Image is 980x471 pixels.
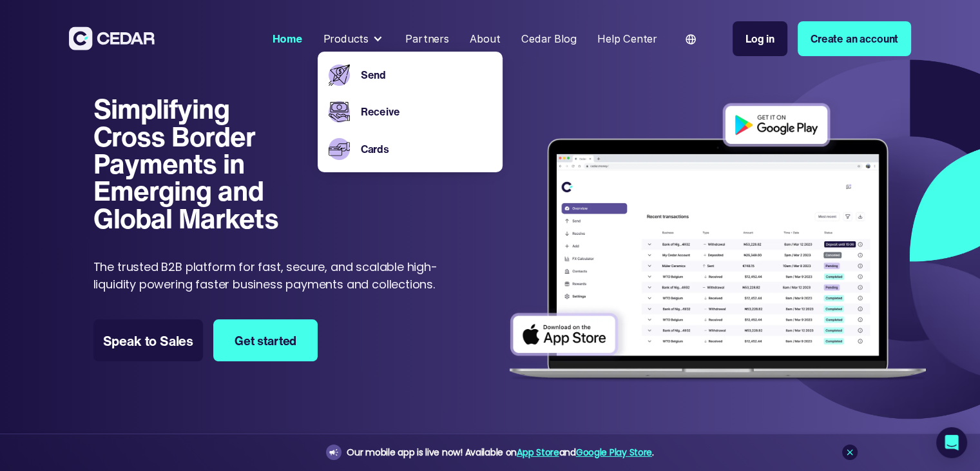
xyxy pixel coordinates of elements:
[318,52,503,172] nav: Products
[405,31,449,47] div: Partners
[517,446,559,459] a: App Store
[516,25,582,54] a: Cedar Blog
[686,34,696,45] img: world icon
[93,258,448,293] p: The trusted B2B platform for fast, secure, and scalable high-liquidity powering faster business p...
[465,25,505,54] a: About
[500,95,935,392] img: Dashboard of transactions
[521,31,576,47] div: Cedar Blog
[936,427,967,458] div: Open Intercom Messenger
[273,31,302,47] div: Home
[470,31,500,47] div: About
[267,25,307,54] a: Home
[798,21,911,57] a: Create an account
[213,319,317,361] a: Get started
[733,21,787,57] a: Log in
[323,31,369,47] div: Products
[318,26,389,52] div: Products
[361,67,492,83] a: Send
[400,25,454,54] a: Partners
[361,141,492,157] a: Cards
[93,319,203,361] a: Speak to Sales
[576,446,652,459] a: Google Play Store
[93,95,306,232] h1: Simplifying Cross Border Payments in Emerging and Global Markets
[592,25,662,54] a: Help Center
[745,31,774,47] div: Log in
[329,447,339,457] img: announcement
[361,104,492,120] a: Receive
[347,445,653,461] div: Our mobile app is live now! Available on and .
[597,31,657,47] div: Help Center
